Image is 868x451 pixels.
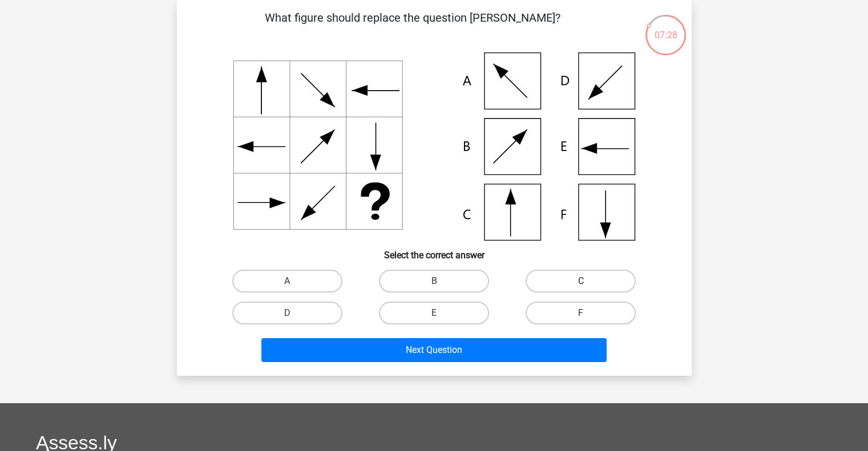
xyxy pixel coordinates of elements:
[526,270,636,292] label: C
[379,270,489,292] label: B
[232,270,342,292] label: A
[644,14,687,42] div: 07:28
[232,302,342,324] label: D
[195,9,631,43] p: What figure should replace the question [PERSON_NAME]?
[379,302,489,324] label: E
[261,338,607,362] button: Next Question
[526,302,636,324] label: F
[195,241,673,261] h6: Select the correct answer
